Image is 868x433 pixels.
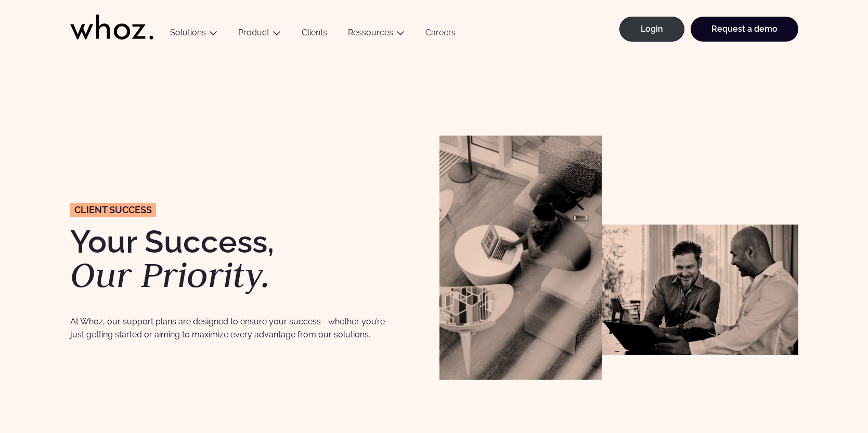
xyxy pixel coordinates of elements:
a: Login [619,17,684,42]
a: Ressources [348,28,393,37]
h1: Your Success, [70,226,429,293]
a: Request a demo [691,17,798,42]
button: Ressources [338,28,415,42]
button: Product [228,28,291,42]
em: Our Priority. [70,252,270,297]
span: Client Success [74,205,152,215]
p: At Whoz, our support plans are designed to ensure your success—whether you’re just getting starte... [70,315,393,342]
a: Careers [415,28,466,42]
button: Solutions [160,28,228,42]
a: Product [238,28,269,37]
a: Clients [291,28,338,42]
